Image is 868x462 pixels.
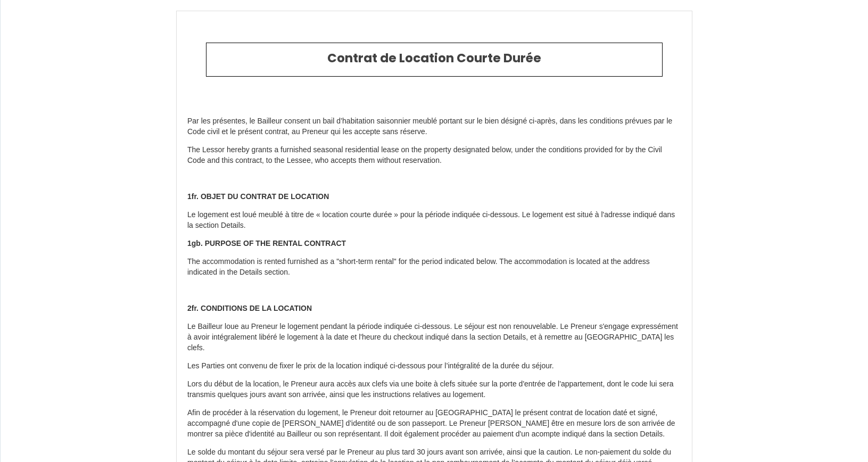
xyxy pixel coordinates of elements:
[187,145,681,166] p: The Lessor hereby grants a furnished seasonal residential lease on the property designated below,...
[187,210,681,231] p: Le logement est loué meublé à titre de « location courte durée » pour la période indiquée ci-dess...
[187,361,681,372] p: Les Parties ont convenu de fixer le prix de la location indiqué ci-dessous pour l’intégralité de ...
[187,257,681,278] p: The accommodation is rented furnished as a "short-term rental" for the period indicated below. Th...
[187,408,681,440] p: Afin de procéder à la réservation du logement, le Preneur doit retourner au [GEOGRAPHIC_DATA] le ...
[187,116,681,137] p: Par les présentes, le Bailleur consent un bail d’habitation saisonnier meublé portant sur le bien...
[187,192,329,201] strong: 1fr. OBJET DU CONTRAT DE LOCATION
[187,321,681,353] p: Le Bailleur loue au Preneur le logement pendant la période indiquée ci-dessous. Le séjour est non...
[187,379,681,400] p: Lors du début de la location, le Preneur aura accès aux clefs via une boite à clefs située sur la...
[187,239,346,247] b: 1gb. PURPOSE OF THE RENTAL CONTRACT
[187,304,312,312] strong: 2fr. CONDITIONS DE LA LOCATION
[214,51,654,66] h2: Contrat de Location Courte Durée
